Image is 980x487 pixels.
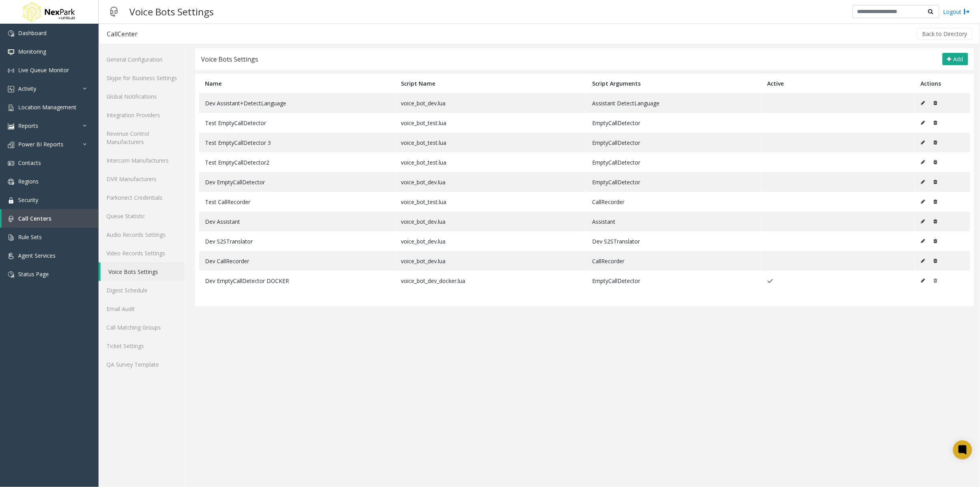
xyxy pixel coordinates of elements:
[199,93,395,113] td: Dev Assistant+DetectLanguage
[201,54,258,64] div: Voice Bots Settings
[99,281,185,300] a: Digest Schedule
[99,106,185,124] a: Integration Providers
[125,2,218,21] h3: Voice Bots Settings
[18,48,46,55] span: Monitoring
[18,159,41,167] span: Contacts
[395,192,587,212] td: voice_bot_test.lua
[18,215,51,222] span: Call Centers
[586,192,761,212] td: CallRecorder
[99,124,185,151] a: Revenue Control Manufacturers
[586,113,761,133] td: EmptyCallDetector
[8,86,14,92] img: 'icon'
[586,251,761,271] td: CallRecorder
[8,216,14,222] img: 'icon'
[943,7,970,16] a: Logout
[395,133,587,152] td: voice_bot_test.lua
[8,105,14,111] img: 'icon'
[99,188,185,207] a: Parkonect Credentials
[917,28,973,40] button: Back to Directory
[199,113,395,133] td: Test EmptyCallDetector
[586,133,761,152] td: EmptyCallDetector
[395,113,587,133] td: voice_bot_test.lua
[8,253,14,259] img: 'icon'
[99,244,185,262] a: Video Records Settings
[767,278,774,285] img: check
[395,212,587,231] td: voice_bot_dev.lua
[18,233,42,241] span: Rule Sets
[199,231,395,251] td: Dev S2STranslator
[199,74,395,93] th: Name
[8,272,14,278] img: 'icon'
[395,172,587,192] td: voice_bot_dev.lua
[395,74,587,93] th: Script Name
[943,53,968,66] button: Add
[101,262,185,281] a: Voice Bots Settings
[915,74,970,93] th: Actions
[586,212,761,231] td: Assistant
[199,133,395,152] td: Test EmptyCallDetector 3
[18,29,47,37] span: Dashboard
[18,140,63,148] span: Power BI Reports
[18,122,38,129] span: Reports
[18,196,38,204] span: Security
[2,209,99,228] a: Call Centers
[8,197,14,204] img: 'icon'
[18,178,39,185] span: Regions
[8,142,14,148] img: 'icon'
[18,103,76,111] span: Location Management
[99,151,185,170] a: Intercom Manufacturers
[8,179,14,185] img: 'icon'
[99,207,185,225] a: Queue Statistic
[18,252,56,259] span: Agent Services
[586,93,761,113] td: Assistant DetectLanguage
[199,172,395,192] td: Dev EmptyCallDetector
[106,2,121,21] img: pageIcon
[586,271,761,290] td: EmptyCallDetector
[395,231,587,251] td: voice_bot_dev.lua
[18,85,36,92] span: Activity
[99,225,185,244] a: Audio Records Settings
[8,67,14,74] img: 'icon'
[99,50,185,69] a: General Configuration
[199,212,395,231] td: Dev Assistant
[99,69,185,87] a: Skype for Business Settings
[18,270,49,278] span: Status Page
[18,66,69,74] span: Live Queue Monitor
[930,275,938,287] button: An active VoiceBot cannot be deleted.
[8,160,14,167] img: 'icon'
[8,30,14,37] img: 'icon'
[99,87,185,106] a: Global Notifications
[99,318,185,337] a: Call Matching Groups
[964,7,970,16] img: logout
[395,152,587,172] td: voice_bot_test.lua
[395,251,587,271] td: voice_bot_dev.lua
[199,152,395,172] td: Test EmptyCallDetector2
[8,234,14,241] img: 'icon'
[586,74,761,93] th: Script Arguments
[586,172,761,192] td: EmptyCallDetector
[8,49,14,55] img: 'icon'
[395,93,587,113] td: voice_bot_dev.lua
[107,29,138,39] div: CallCenter
[761,74,915,93] th: Active
[199,251,395,271] td: Dev CallRecorder
[99,300,185,318] a: Email Audit
[8,123,14,129] img: 'icon'
[586,152,761,172] td: EmptyCallDetector
[99,170,185,188] a: DVR Manufacturers
[199,271,395,290] td: Dev EmptyCallDetector DOCKER
[586,231,761,251] td: Dev S2STranslator
[395,271,587,290] td: voice_bot_dev_docker.lua
[99,355,185,374] a: QA Survey Template
[954,55,963,63] span: Add
[99,337,185,355] a: Ticket Settings
[199,192,395,212] td: Test CallRecorder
